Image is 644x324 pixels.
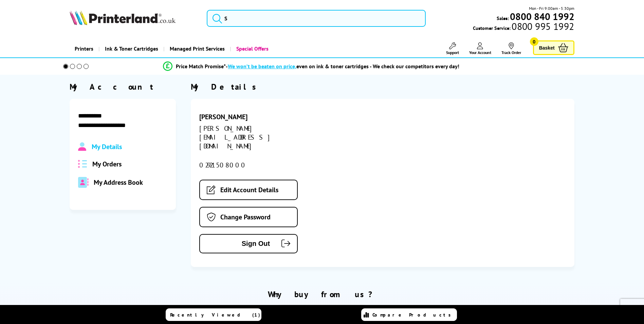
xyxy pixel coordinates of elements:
[228,63,296,70] span: We won’t be beaten on price,
[163,40,230,57] a: Managed Print Services
[199,161,320,169] div: 02921508000
[361,308,457,321] a: Compare Products
[70,10,198,26] a: Printerland Logo
[199,112,320,121] div: [PERSON_NAME]
[510,10,574,23] b: 0800 840 1992
[199,180,298,200] a: Edit Account Details
[92,142,122,151] span: My Details
[372,312,455,318] span: Compare Products
[539,43,555,52] span: Basket
[170,312,260,318] span: Recently Viewed (1)
[509,13,574,20] a: 0800 840 1992
[511,23,574,30] span: 0800 995 1992
[501,42,521,55] a: Track Order
[54,60,569,72] li: modal_Promise
[176,63,226,70] span: Price Match Promise*
[469,42,491,55] a: Your Account
[530,37,538,46] span: 0
[199,124,320,150] div: [PERSON_NAME][EMAIL_ADDRESS][DOMAIN_NAME]
[78,142,86,151] img: Profile.svg
[469,50,491,55] span: Your Account
[207,10,426,27] input: S
[166,308,261,321] a: Recently Viewed (1)
[199,207,298,227] a: Change Password
[473,23,574,31] span: Customer Service:
[78,177,88,188] img: address-book-duotone-solid.svg
[98,40,163,57] a: Ink & Toner Cartridges
[199,234,298,253] button: Sign Out
[446,50,459,55] span: Support
[94,178,143,187] span: My Address Book
[210,240,270,248] span: Sign Out
[70,10,176,25] img: Printerland Logo
[497,15,509,21] span: Sales:
[78,160,87,168] img: all-order.svg
[70,40,98,57] a: Printers
[191,82,574,92] div: My Details
[226,63,459,70] div: - even on ink & toner cartridges - We check our competitors every day!
[70,289,574,300] h2: Why buy from us?
[533,40,574,55] a: Basket 0
[92,160,122,168] span: My Orders
[105,40,158,57] span: Ink & Toner Cartridges
[70,82,176,92] div: My Account
[529,5,574,12] span: Mon - Fri 9:00am - 5:30pm
[446,42,459,55] a: Support
[230,40,274,57] a: Special Offers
